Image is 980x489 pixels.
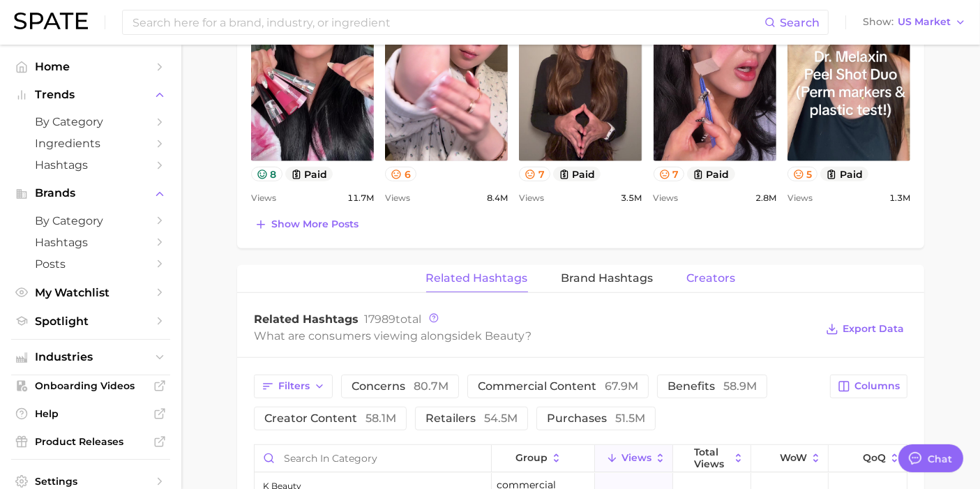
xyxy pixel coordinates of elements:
[854,380,900,392] span: Columns
[35,60,146,73] span: Home
[780,16,820,29] span: Search
[475,329,525,343] span: k beauty
[863,18,894,26] span: Show
[668,381,757,392] span: benefits
[35,351,146,363] span: Industries
[889,190,910,206] span: 1.3m
[621,190,642,206] span: 3.5m
[11,133,170,154] a: Ingredients
[687,167,735,181] button: paid
[35,475,146,488] span: Settings
[11,56,170,77] a: Home
[278,380,310,392] span: Filters
[687,272,736,285] span: Creators
[519,167,550,181] button: 7
[492,445,595,472] button: group
[11,253,170,275] a: Posts
[673,445,751,472] button: Total Views
[561,272,654,285] span: Brand Hashtags
[11,84,170,105] button: Trends
[822,319,907,339] button: Export Data
[271,218,359,230] span: Show more posts
[487,190,508,206] span: 8.4m
[898,18,951,26] span: US Market
[425,413,518,424] span: retailers
[35,158,146,172] span: Hashtags
[820,167,868,181] button: paid
[255,445,491,472] input: Search in category
[352,381,448,392] span: concerns
[35,89,146,101] span: Trends
[780,453,807,464] span: WoW
[830,375,907,398] button: Columns
[11,310,170,332] a: Spotlight
[35,286,146,299] span: My Watchlist
[11,232,170,253] a: Hashtags
[11,375,170,396] a: Onboarding Videos
[35,435,146,448] span: Product Releases
[264,413,396,424] span: creator content
[35,407,146,420] span: Help
[11,347,170,368] button: Industries
[863,453,886,464] span: QoQ
[35,137,146,150] span: Ingredients
[14,13,88,29] img: SPATE
[553,167,601,181] button: paid
[595,445,673,472] button: Views
[829,445,907,472] button: QoQ
[615,412,645,425] span: 51.5m
[251,190,276,206] span: Views
[751,445,829,472] button: WoW
[285,167,333,181] button: paid
[254,326,815,345] div: What are consumers viewing alongside ?
[11,154,170,176] a: Hashtags
[843,323,904,335] span: Export Data
[515,453,548,464] span: group
[385,190,410,206] span: Views
[787,167,818,181] button: 5
[35,257,146,271] span: Posts
[787,190,813,206] span: Views
[723,379,757,393] span: 58.9m
[364,313,395,326] span: 17989
[385,167,416,181] button: 6
[654,190,679,206] span: Views
[35,187,146,200] span: Brands
[11,403,170,424] a: Help
[11,111,170,133] a: by Category
[11,183,170,204] button: Brands
[251,215,362,234] button: Show more posts
[131,10,764,34] input: Search here for a brand, industry, or ingredient
[35,214,146,227] span: by Category
[11,210,170,232] a: by Category
[254,313,359,326] span: Related Hashtags
[654,167,685,181] button: 7
[859,13,970,31] button: ShowUS Market
[35,315,146,328] span: Spotlight
[365,412,396,425] span: 58.1m
[35,115,146,128] span: by Category
[519,190,544,206] span: Views
[254,375,333,398] button: Filters
[484,412,518,425] span: 54.5m
[478,381,638,392] span: commercial content
[35,236,146,249] span: Hashtags
[621,453,651,464] span: Views
[251,167,282,181] button: 8
[414,379,448,393] span: 80.7m
[426,272,528,285] span: Related Hashtags
[11,282,170,303] a: My Watchlist
[364,313,421,326] span: total
[11,431,170,452] a: Product Releases
[755,190,776,206] span: 2.8m
[35,379,146,392] span: Onboarding Videos
[347,190,374,206] span: 11.7m
[605,379,638,393] span: 67.9m
[694,446,729,469] span: Total Views
[547,413,645,424] span: purchases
